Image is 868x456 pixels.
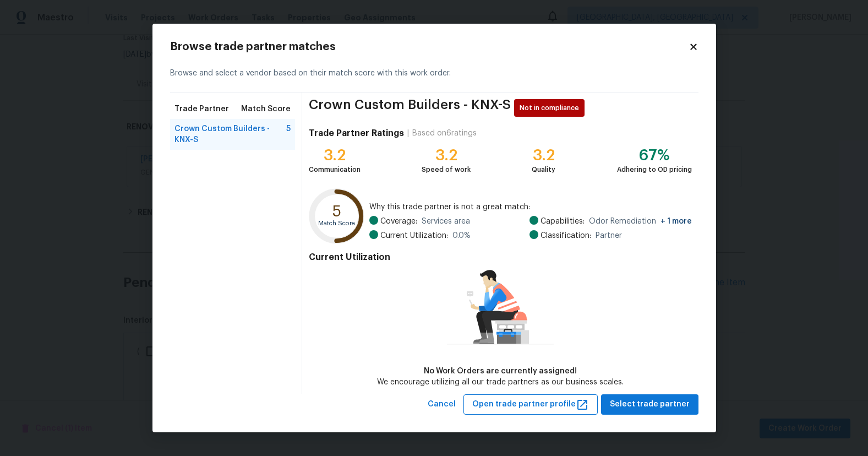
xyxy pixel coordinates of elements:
[404,128,412,139] div: |
[617,164,692,175] div: Adhering to OD pricing
[170,55,698,93] div: Browse and select a vendor based on their match score with this work order.
[452,230,471,241] span: 0.0 %
[617,150,692,161] div: 67%
[309,252,691,263] h4: Current Utilization
[532,150,555,161] div: 3.2
[241,104,291,115] span: Match Score
[309,150,361,161] div: 3.2
[541,230,591,241] span: Classification:
[309,164,361,175] div: Communication
[532,164,555,175] div: Quality
[377,377,624,388] div: We encourage utilizing all our trade partners as our business scales.
[596,230,622,241] span: Partner
[520,102,583,113] span: Not in compliance
[472,398,589,411] span: Open trade partner profile
[422,150,471,161] div: 3.2
[660,218,692,225] span: + 1 more
[428,398,456,411] span: Cancel
[423,394,460,415] button: Cancel
[380,216,417,227] span: Coverage:
[309,128,404,139] h4: Trade Partner Ratings
[412,128,477,139] div: Based on 6 ratings
[589,216,692,227] span: Odor Remediation
[309,99,511,117] span: Crown Custom Builders - KNX-S
[286,123,291,145] span: 5
[380,230,448,241] span: Current Utilization:
[332,204,341,219] text: 5
[610,398,690,411] span: Select trade partner
[601,394,698,415] button: Select trade partner
[463,394,598,415] button: Open trade partner profile
[170,41,689,52] h2: Browse trade partner matches
[377,366,624,377] div: No Work Orders are currently assigned!
[422,164,471,175] div: Speed of work
[174,123,287,145] span: Crown Custom Builders - KNX-S
[174,104,229,115] span: Trade Partner
[369,202,692,213] span: Why this trade partner is not a great match:
[319,221,356,227] text: Match Score
[541,216,585,227] span: Capabilities:
[422,216,470,227] span: Services area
